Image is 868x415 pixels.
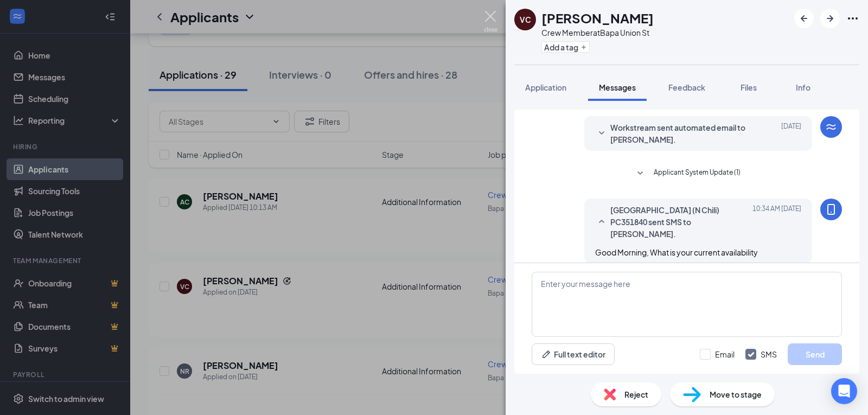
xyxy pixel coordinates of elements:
[710,388,762,400] span: Move to stage
[624,388,648,400] span: Reject
[781,122,801,145] span: [DATE]
[610,122,752,145] span: Workstream sent automated email to [PERSON_NAME].
[797,12,810,25] svg: ArrowLeftNew
[846,12,859,25] svg: Ellipses
[541,27,654,38] div: Crew Member at Bapa Union St
[525,82,566,92] span: Application
[634,167,647,180] svg: SmallChevronDown
[532,343,615,365] button: Full text editorPen
[825,120,838,133] svg: WorkstreamLogo
[599,82,636,92] span: Messages
[520,14,531,25] div: VC
[541,349,552,360] svg: Pen
[595,127,608,140] svg: SmallChevronDown
[824,12,837,25] svg: ArrowRight
[668,82,705,92] span: Feedback
[654,167,741,180] span: Applicant System Update (1)
[825,203,838,216] svg: MobileSms
[741,82,757,92] span: Files
[634,167,741,180] button: SmallChevronDownApplicant System Update (1)
[595,247,758,257] span: Good Morning, What is your current availability
[831,378,857,404] div: Open Intercom Messenger
[752,204,801,240] span: [DATE] 10:34 AM
[595,215,608,228] svg: SmallChevronUp
[580,44,587,50] svg: Plus
[610,204,752,240] span: [GEOGRAPHIC_DATA] (N Chili) PC351840 sent SMS to [PERSON_NAME].
[794,9,814,28] button: ArrowLeftNew
[541,41,590,53] button: PlusAdd a tag
[788,343,842,365] button: Send
[796,82,810,92] span: Info
[820,9,840,28] button: ArrowRight
[541,9,654,27] h1: [PERSON_NAME]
